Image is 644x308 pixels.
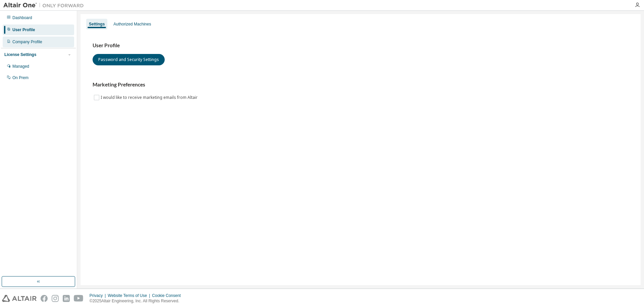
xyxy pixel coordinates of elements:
div: Settings [89,21,105,27]
h3: Marketing Preferences [93,81,629,88]
label: I would like to receive marketing emails from Altair [101,94,199,102]
img: youtube.svg [74,295,84,302]
div: Company Profile [12,39,42,45]
h3: User Profile [93,42,629,49]
div: User Profile [12,27,35,33]
p: © 2025 Altair Engineering, Inc. All Rights Reserved. [90,298,185,304]
div: On Prem [12,75,29,80]
div: Cookie Consent [152,293,184,298]
div: Privacy [90,293,108,298]
img: instagram.svg [52,295,59,302]
div: Website Terms of Use [108,293,152,298]
div: License Settings [4,52,36,57]
img: altair_logo.svg [2,295,37,302]
div: Authorized Machines [113,21,151,27]
div: Managed [12,64,29,69]
img: linkedin.svg [63,295,70,302]
img: facebook.svg [41,295,48,302]
button: Password and Security Settings [93,54,165,65]
img: Altair One [3,2,87,9]
div: Dashboard [12,15,32,20]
